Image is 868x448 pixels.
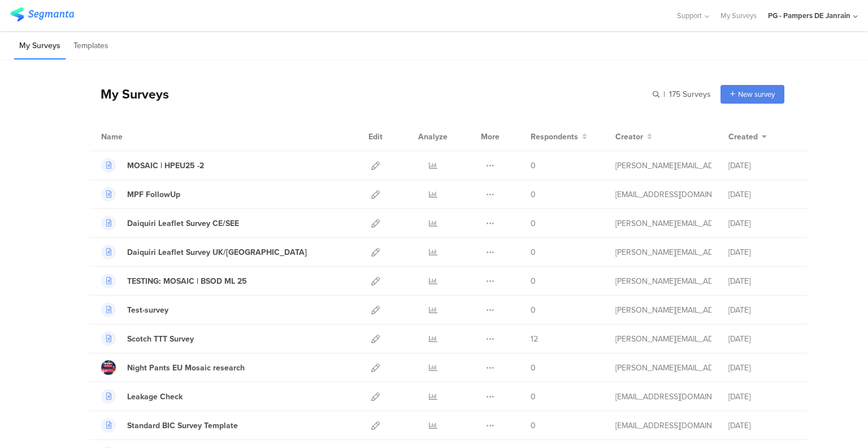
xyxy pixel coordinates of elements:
div: MPF FollowUp [127,189,180,200]
div: Test-survey [127,304,168,316]
button: Created [728,131,767,143]
div: fritz.t@pg.com [615,304,711,316]
div: fritz.t@pg.com [615,275,711,287]
div: Scotch TTT Survey [127,333,194,345]
a: Standard BIC Survey Template [101,418,238,433]
span: 0 [531,304,536,316]
div: burcak.b.1@pg.com [615,391,711,403]
span: | [662,88,667,100]
div: fritz.t@pg.com [615,160,711,172]
span: 0 [531,189,536,200]
a: Daiquiri Leaflet Survey UK/[GEOGRAPHIC_DATA] [101,245,307,259]
a: Test-survey [101,302,168,317]
div: [DATE] [728,275,796,287]
div: [DATE] [728,189,796,200]
div: [DATE] [728,304,796,316]
div: Night Pants EU Mosaic research [127,362,245,374]
div: fritz.t@pg.com [615,217,711,229]
div: Standard BIC Survey Template [127,420,238,432]
button: Respondents [531,131,587,143]
div: PG - Pampers DE Janrain [768,10,850,21]
a: TESTING: MOSAIC | BSOD ML 25 [101,274,247,288]
span: 0 [531,160,536,172]
span: 0 [531,391,536,403]
div: [DATE] [728,362,796,374]
div: Name [101,131,169,143]
div: [DATE] [728,391,796,403]
span: 175 Surveys [669,88,711,100]
span: 0 [531,362,536,374]
span: 0 [531,217,536,229]
a: Night Pants EU Mosaic research [101,360,245,375]
a: MPF FollowUp [101,187,180,202]
div: Leakage Check [127,391,183,403]
li: My Surveys [14,33,66,59]
li: Templates [68,33,114,59]
span: 0 [531,275,536,287]
div: [DATE] [728,246,796,258]
div: alves.dp@pg.com [615,362,711,374]
div: Analyze [416,122,450,151]
span: 12 [531,333,538,345]
div: Daiquiri Leaflet Survey UK/Iberia [127,246,307,258]
div: [DATE] [728,420,796,432]
span: Created [728,131,758,143]
div: My Surveys [89,84,169,104]
div: fritz.t@pg.com [615,333,711,345]
span: Support [677,10,702,21]
div: [DATE] [728,333,796,345]
a: MOSAIC | HPEU25 -2 [101,158,204,173]
div: Edit [363,122,388,151]
span: 0 [531,246,536,258]
div: [DATE] [728,160,796,172]
img: segmanta logo [10,7,74,22]
div: MOSAIC | HPEU25 -2 [127,160,204,172]
div: TESTING: MOSAIC | BSOD ML 25 [127,275,247,287]
div: [DATE] [728,217,796,229]
span: Respondents [531,131,578,143]
span: 0 [531,420,536,432]
div: fritz.t@pg.com [615,246,711,258]
span: Creator [615,131,643,143]
a: Daiquiri Leaflet Survey CE/SEE [101,216,239,231]
div: More [478,122,502,151]
a: Scotch TTT Survey [101,331,194,346]
div: burcak.b.1@pg.com [615,420,711,432]
span: New survey [738,89,775,100]
a: Leakage Check [101,389,183,404]
button: Creator [615,131,652,143]
div: burcak.b.1@pg.com [615,189,711,200]
div: Daiquiri Leaflet Survey CE/SEE [127,217,239,229]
